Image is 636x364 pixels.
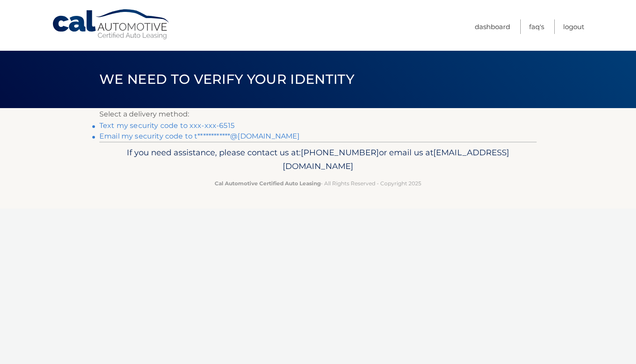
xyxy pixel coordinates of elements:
span: [PHONE_NUMBER] [301,147,379,158]
a: Cal Automotive [52,9,171,40]
strong: Cal Automotive Certified Auto Leasing [215,180,321,187]
a: Dashboard [475,19,510,34]
p: - All Rights Reserved - Copyright 2025 [105,179,531,188]
a: Logout [563,19,584,34]
a: FAQ's [529,19,544,34]
p: If you need assistance, please contact us at: or email us at [105,146,531,174]
p: Select a delivery method: [99,108,537,120]
span: We need to verify your identity [99,71,354,87]
a: Text my security code to xxx-xxx-6515 [99,121,235,130]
